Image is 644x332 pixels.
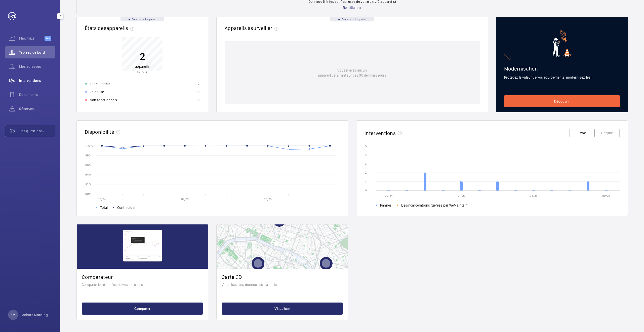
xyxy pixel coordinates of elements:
[82,274,203,280] h2: Comparateur
[117,205,135,210] span: Contractuel
[135,64,150,74] p: au total
[530,194,538,197] text: 05/25
[106,25,136,31] span: appareils
[19,50,55,55] span: Tableau de bord
[458,194,465,197] text: 01/25
[181,197,189,201] text: 02/25
[602,194,610,197] text: 09/25
[380,203,392,208] span: Pannes
[19,64,55,69] span: Mes adresses
[85,129,114,135] h2: Disponibilité
[19,36,45,41] span: Maximize
[19,92,55,97] span: Documents
[594,129,620,137] button: Origine
[135,50,150,63] p: 2
[401,203,468,208] span: Désincarcérations (gérées par WeMaintain)
[19,128,55,134] span: Des questions?
[318,68,386,78] p: Vous n'avez aucun appareil défaillant sur ces 30 derniers jours
[365,171,367,174] text: 2
[365,162,367,165] text: 3
[135,64,150,69] span: appareils
[504,75,620,80] p: Protégez la valeur de vos équipements, modernisez-les !
[19,106,55,111] span: Réserves
[222,303,343,315] button: Visualiser
[343,5,361,10] p: Réinitialiser
[197,97,199,103] p: 0
[85,154,92,157] text: 98 %
[197,81,199,86] p: 2
[365,144,367,148] text: 5
[330,17,374,21] div: Données en temps réel
[82,303,203,315] button: Comparer
[570,129,595,137] button: Type
[22,312,48,317] p: Achats Morning
[85,163,92,167] text: 96 %
[222,282,343,287] p: Visualisez vos données sur la carte
[85,173,92,176] text: 94 %
[504,65,620,72] h2: Modernisation
[45,36,51,41] span: Beta
[264,197,272,201] text: 06/25
[90,81,110,86] p: Fonctionnels
[365,130,396,136] h2: Interventions
[251,25,280,31] span: surveiller
[365,180,366,183] text: 1
[100,205,108,210] span: Total
[85,182,91,186] text: 92 %
[197,89,199,94] p: 0
[85,144,93,147] text: 100 %
[553,30,571,57] img: marketing-card.svg
[222,274,343,280] h2: Carte 3D
[225,25,280,31] h2: Appareils à
[365,153,367,157] text: 4
[19,78,55,83] span: Interventions
[11,312,15,317] p: AM
[385,194,393,197] text: 09/24
[85,25,136,31] h2: États des
[90,89,104,94] p: En pause
[504,95,620,107] a: Découvrir
[120,17,164,21] div: Données en temps réel
[98,197,106,201] text: 10/24
[85,192,92,195] text: 90 %
[90,97,117,103] p: Non fonctionnels
[82,282,203,287] p: Comparer les données de vos adresses
[365,189,367,192] text: 0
